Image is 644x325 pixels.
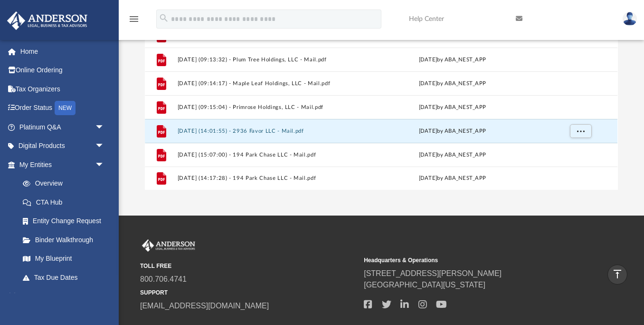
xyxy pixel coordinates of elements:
div: [DATE] by ABA_NEST_APP [362,55,543,64]
div: NEW [55,101,76,115]
a: Platinum Q&Aarrow_drop_down [7,118,119,137]
img: Anderson Advisors Platinum Portal [140,239,197,252]
button: More options [570,124,592,138]
a: Binder Walkthrough [13,230,119,249]
div: [DATE] by ABA_NEST_APP [362,127,543,135]
a: CTA Hub [13,193,119,212]
a: My Anderson Teamarrow_drop_down [7,287,114,306]
a: My Blueprint [13,249,114,268]
a: Tax Organizers [7,79,119,98]
button: [DATE] (09:13:32) - Plum Tree Holdings, LLC - Mail.pdf [178,57,358,63]
a: Entity Change Request [13,212,119,231]
a: vertical_align_top [607,265,627,285]
small: TOLL FREE [140,262,357,270]
a: [GEOGRAPHIC_DATA][US_STATE] [364,281,485,289]
button: [DATE] (09:14:17) - Maple Leaf Holdings, LLC - Mail.pdf [178,80,358,87]
span: [DATE] [419,176,437,181]
a: Home [7,42,119,61]
div: [DATE] by ABA_NEST_APP [362,103,543,111]
img: Anderson Advisors Platinum Portal [4,11,90,30]
div: [DATE] by ABA_NEST_APP [362,150,543,159]
a: Order StatusNEW [7,98,119,118]
button: [DATE] (15:07:00) - 194 Park Chase LLC - Mail.pdf [178,152,358,158]
a: Overview [13,174,119,193]
i: menu [128,13,140,25]
div: by ABA_NEST_APP [362,174,543,183]
small: Headquarters & Operations [364,256,581,265]
span: arrow_drop_down [95,118,114,137]
a: Tax Due Dates [13,268,119,287]
a: [EMAIL_ADDRESS][DOMAIN_NAME] [140,302,269,310]
a: menu [128,18,140,25]
a: [STREET_ADDRESS][PERSON_NAME] [364,269,502,277]
span: arrow_drop_down [95,155,114,175]
span: arrow_drop_down [95,287,114,306]
i: vertical_align_top [612,268,623,280]
small: SUPPORT [140,288,357,297]
a: Online Ordering [7,61,119,80]
button: [DATE] (14:17:28) - 194 Park Chase LLC - Mail.pdf [178,175,358,181]
a: My Entitiesarrow_drop_down [7,155,119,174]
span: arrow_drop_down [95,137,114,156]
i: search [159,13,169,23]
button: [DATE] (14:01:55) - 2936 Favor LLC - Mail.pdf [178,128,358,134]
a: Digital Productsarrow_drop_down [7,137,119,156]
a: 800.706.4741 [140,275,187,283]
button: [DATE] (09:15:04) - Primrose Holdings, LLC - Mail.pdf [178,104,358,110]
img: User Pic [623,12,637,26]
div: [DATE] by ABA_NEST_APP [362,79,543,88]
